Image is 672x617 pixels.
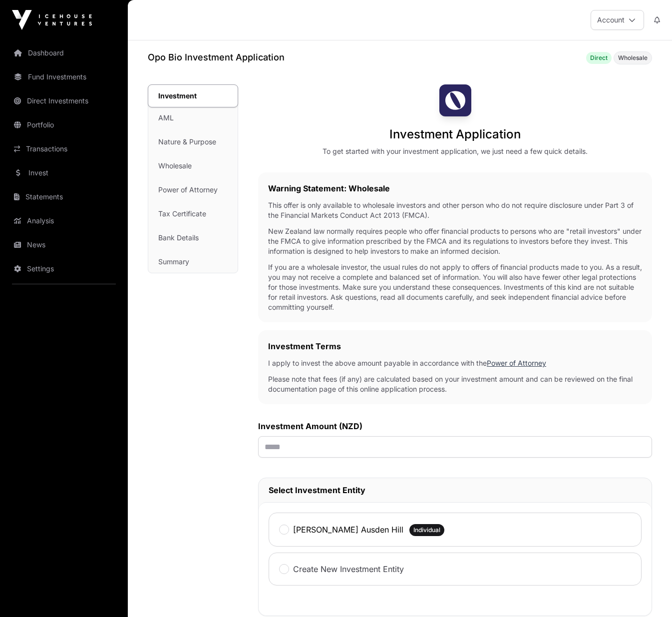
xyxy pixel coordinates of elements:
img: Icehouse Ventures Logo [12,10,92,30]
p: Please note that fees (if any) are calculated based on your investment amount and can be reviewed... [268,374,642,394]
span: Direct [590,54,608,62]
label: Create New Investment Entity [293,563,404,575]
label: [PERSON_NAME] Ausden Hill [293,524,403,536]
label: Investment Amount (NZD) [258,420,652,432]
iframe: Chat Widget [622,569,672,617]
a: News [8,234,120,256]
a: Analysis [8,210,120,232]
p: New Zealand law normally requires people who offer financial products to persons who are "retail ... [268,226,642,256]
h1: Opo Bio Investment Application [148,50,285,64]
span: Individual [413,526,440,534]
img: Opo Bio [439,84,471,116]
span: Wholesale [618,54,648,62]
a: Settings [8,258,120,280]
h2: Select Investment Entity [269,484,642,496]
p: If you are a wholesale investor, the usual rules do not apply to offers of financial products mad... [268,262,642,312]
a: Invest [8,162,120,184]
a: Fund Investments [8,66,120,88]
a: Direct Investments [8,90,120,112]
h2: Warning Statement: Wholesale [268,182,642,194]
a: Power of Attorney [487,359,546,367]
h2: Investment Terms [268,340,642,352]
div: To get started with your investment application, we just need a few quick details. [323,146,588,156]
p: I apply to invest the above amount payable in accordance with the [268,358,642,368]
button: Account [591,10,644,30]
a: Dashboard [8,42,120,64]
h1: Investment Application [389,126,521,142]
a: Statements [8,186,120,208]
p: This offer is only available to wholesale investors and other person who do not require disclosur... [268,200,642,220]
a: Portfolio [8,114,120,136]
a: Transactions [8,138,120,160]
